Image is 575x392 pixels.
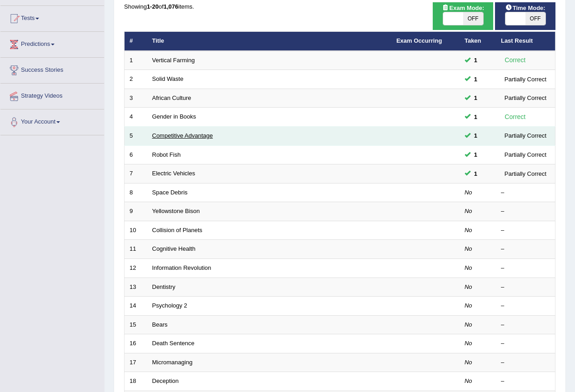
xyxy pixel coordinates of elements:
td: 1 [125,51,147,70]
td: 12 [125,258,147,278]
span: You can still take this question [470,93,481,103]
span: OFF [525,12,545,25]
th: Last Result [496,32,555,51]
a: Space Debris [152,189,188,196]
div: – [501,339,550,348]
div: – [501,283,550,292]
div: Partially Correct [501,150,550,159]
a: Yellowstone Bison [152,208,200,214]
a: Your Account [0,109,104,132]
td: 15 [125,315,147,334]
td: 18 [125,372,147,391]
td: 9 [125,202,147,221]
a: Micromanaging [152,359,193,366]
th: Taken [460,32,496,51]
em: No [465,359,472,366]
div: – [501,245,550,253]
a: Information Revolution [152,264,211,271]
td: 8 [125,183,147,202]
a: Bears [152,321,168,328]
span: You can still take this question [470,131,481,140]
td: 6 [125,145,147,164]
em: No [465,208,472,214]
div: Correct [501,112,530,122]
em: No [465,377,472,384]
a: Robot Fish [152,151,181,158]
em: No [465,321,472,328]
a: Tests [0,6,104,29]
span: You can still take this question [470,55,481,65]
em: No [465,264,472,271]
span: OFF [463,12,483,25]
div: – [501,302,550,310]
a: Deception [152,377,179,384]
a: Gender in Books [152,113,196,120]
div: – [501,264,550,273]
td: 17 [125,353,147,372]
a: Success Stories [0,58,104,80]
td: 4 [125,108,147,127]
a: Electric Vehicles [152,170,195,177]
a: Exam Occurring [396,37,442,44]
em: No [465,227,472,233]
td: 11 [125,240,147,259]
td: 16 [125,334,147,353]
td: 14 [125,297,147,316]
a: Death Sentence [152,340,195,347]
div: Partially Correct [501,131,550,140]
div: Correct [501,55,530,65]
a: Competitive Advantage [152,132,213,139]
td: 3 [125,89,147,108]
em: No [465,340,472,347]
div: Show exams occurring in exams [433,2,493,30]
em: No [465,189,472,196]
a: Predictions [0,32,104,55]
th: # [125,32,147,51]
b: 1-20 [147,3,159,10]
div: Partially Correct [501,93,550,103]
div: – [501,377,550,386]
a: Psychology 2 [152,302,187,309]
a: Cognitive Health [152,245,195,252]
a: African Culture [152,94,191,101]
th: Title [147,32,391,51]
td: 2 [125,70,147,89]
em: No [465,302,472,309]
td: 5 [125,127,147,146]
a: Strategy Videos [0,84,104,106]
td: 7 [125,164,147,184]
a: Solid Waste [152,75,184,82]
div: Partially Correct [501,74,550,84]
a: Vertical Farming [152,57,195,64]
div: – [501,321,550,329]
div: – [501,358,550,367]
span: Time Mode: [502,3,549,13]
b: 1,076 [164,3,179,10]
a: Dentistry [152,283,175,290]
span: Exam Mode: [439,3,488,13]
div: Partially Correct [501,169,550,179]
em: No [465,283,472,290]
span: You can still take this question [470,74,481,84]
div: – [501,226,550,235]
a: Collision of Planets [152,227,203,233]
div: Showing of items. [124,2,555,11]
td: 10 [125,221,147,240]
em: No [465,245,472,252]
span: You can still take this question [470,150,481,159]
div: – [501,189,550,197]
span: You can still take this question [470,112,481,122]
span: You can still take this question [470,169,481,179]
td: 13 [125,278,147,297]
div: – [501,207,550,216]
